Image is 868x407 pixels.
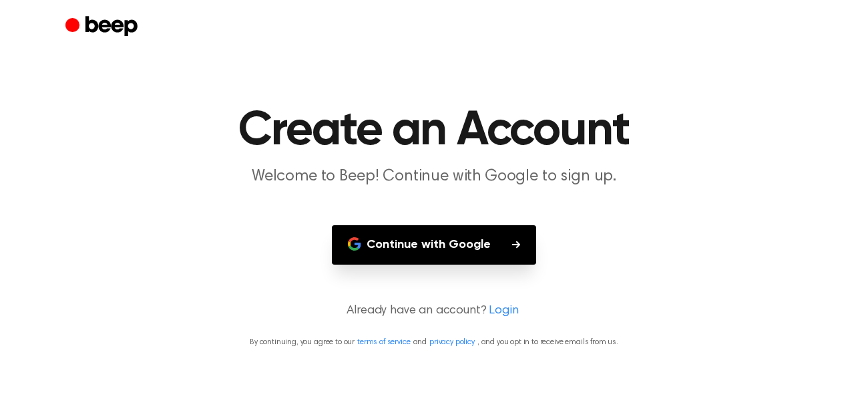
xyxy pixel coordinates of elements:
a: Login [489,302,518,320]
a: Beep [65,14,141,40]
p: Welcome to Beep! Continue with Google to sign up. [178,166,690,188]
p: By continuing, you agree to our and , and you opt in to receive emails from us. [16,336,852,348]
a: privacy policy [429,338,475,346]
button: Continue with Google [332,225,536,265]
h1: Create an Account [92,107,776,155]
p: Already have an account? [16,302,852,320]
a: terms of service [357,338,410,346]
